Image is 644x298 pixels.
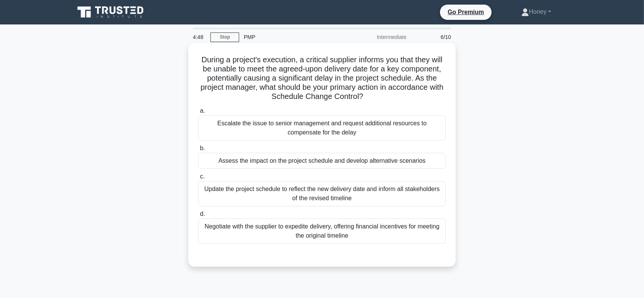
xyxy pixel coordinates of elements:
div: Assess the impact on the project schedule and develop alternative scenarios [198,153,446,169]
div: Negotiate with the supplier to expedite delivery, offering financial incentives for meeting the o... [198,219,446,244]
span: c. [200,173,204,180]
span: b. [200,145,205,151]
h5: During a project's execution, a critical supplier informs you that they will be unable to meet th... [197,55,447,102]
a: Go Premium [443,7,489,17]
span: a. [200,107,205,114]
div: Intermediate [344,29,411,45]
div: Update the project schedule to reflect the new delivery date and inform all stakeholders of the r... [198,181,446,206]
div: PMP [239,29,344,45]
div: 6/10 [411,29,456,45]
div: Escalate the issue to senior management and request additional resources to compensate for the delay [198,115,446,141]
a: Stop [210,32,239,42]
span: d. [200,211,205,217]
div: 4:48 [188,29,210,45]
a: Honey [503,4,570,19]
